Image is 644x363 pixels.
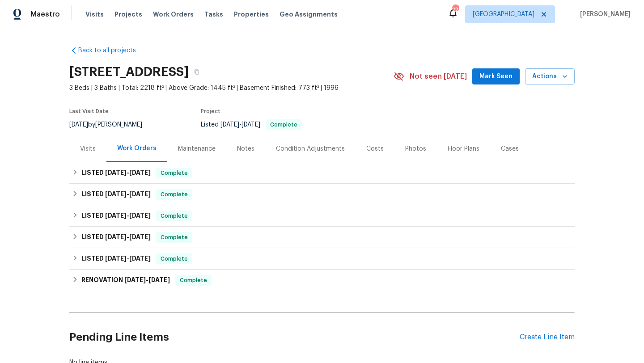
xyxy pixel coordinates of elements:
[189,64,205,80] button: Copy Address
[80,144,96,153] div: Visits
[479,71,513,82] span: Mark Seen
[69,84,394,93] span: 3 Beds | 3 Baths | Total: 2218 ft² | Above Grade: 1445 ft² | Basement Finished: 773 ft² | 1996
[405,144,426,153] div: Photos
[105,169,127,176] span: [DATE]
[473,10,534,19] span: [GEOGRAPHIC_DATA]
[105,234,151,240] span: -
[448,144,479,153] div: Floor Plans
[81,168,151,178] h6: LISTED
[69,248,575,270] div: LISTED [DATE]-[DATE]Complete
[452,5,458,14] div: 22
[234,10,269,19] span: Properties
[220,122,239,128] span: [DATE]
[178,144,216,153] div: Maintenance
[85,10,104,19] span: Visits
[81,189,151,200] h6: LISTED
[117,144,157,153] div: Work Orders
[69,205,575,227] div: LISTED [DATE]-[DATE]Complete
[69,109,109,114] span: Last Visit Date
[280,10,338,19] span: Geo Assignments
[148,277,170,283] span: [DATE]
[410,72,467,81] span: Not seen [DATE]
[129,191,151,197] span: [DATE]
[69,270,575,291] div: RENOVATION [DATE]-[DATE]Complete
[157,233,191,242] span: Complete
[105,255,127,262] span: [DATE]
[105,191,151,197] span: -
[366,144,384,153] div: Costs
[520,333,575,342] div: Create Line Item
[201,109,220,114] span: Project
[525,68,575,85] button: Actions
[124,277,146,283] span: [DATE]
[276,144,345,153] div: Condition Adjustments
[105,212,127,219] span: [DATE]
[81,253,151,264] h6: LISTED
[114,10,142,19] span: Projects
[129,234,151,240] span: [DATE]
[81,232,151,243] h6: LISTED
[81,275,170,286] h6: RENOVATION
[157,169,191,177] span: Complete
[501,144,519,153] div: Cases
[69,46,155,55] a: Back to all projects
[153,10,194,19] span: Work Orders
[69,162,575,184] div: LISTED [DATE]-[DATE]Complete
[69,68,189,76] h2: [STREET_ADDRESS]
[81,211,151,221] h6: LISTED
[267,122,301,127] span: Complete
[576,10,631,19] span: [PERSON_NAME]
[220,122,260,128] span: -
[176,276,211,285] span: Complete
[105,255,151,262] span: -
[157,211,191,220] span: Complete
[69,317,520,358] h2: Pending Line Items
[69,122,88,128] span: [DATE]
[157,190,191,199] span: Complete
[69,119,153,130] div: by [PERSON_NAME]
[30,10,60,19] span: Maestro
[129,255,151,262] span: [DATE]
[69,184,575,205] div: LISTED [DATE]-[DATE]Complete
[129,212,151,219] span: [DATE]
[204,11,223,17] span: Tasks
[105,234,127,240] span: [DATE]
[237,144,254,153] div: Notes
[129,169,151,176] span: [DATE]
[157,254,191,263] span: Complete
[105,212,151,219] span: -
[532,71,568,82] span: Actions
[124,277,170,283] span: -
[472,68,520,85] button: Mark Seen
[105,169,151,176] span: -
[201,122,302,128] span: Listed
[69,227,575,248] div: LISTED [DATE]-[DATE]Complete
[105,191,127,197] span: [DATE]
[241,122,260,128] span: [DATE]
